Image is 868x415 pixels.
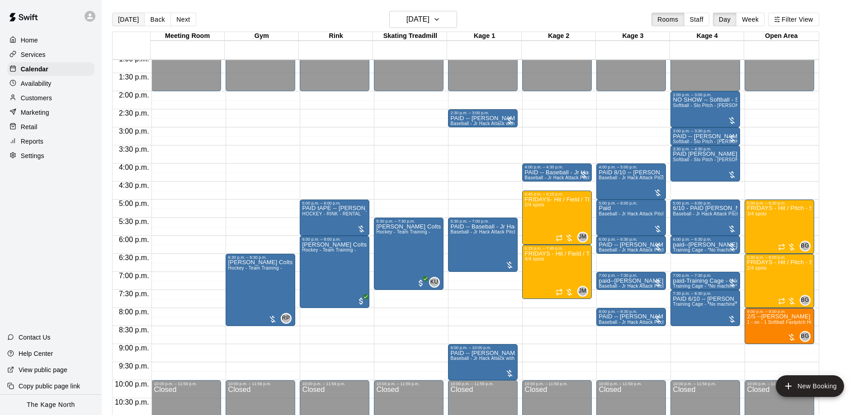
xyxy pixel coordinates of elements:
[599,284,771,289] span: Baseball - Jr Hack Attack Pitching Machine - Perfect for all ages and skill levels!
[225,32,299,41] div: Gym
[673,129,737,133] div: 3:00 p.m. – 3:30 p.m.
[673,211,845,216] span: Baseball - Jr Hack Attack Pitching Machine - Perfect for all ages and skill levels!
[596,32,670,41] div: Kage 3
[745,254,814,308] div: 6:30 p.m. – 8:00 p.m.: FRIDAYS - Hit / Pitch - Softball Program - 14U-16U
[747,255,811,260] div: 6:30 p.m. – 8:00 p.m.
[673,291,737,296] div: 7:30 p.m. – 8:30 p.m.
[745,200,814,254] div: 5:00 p.m. – 6:30 p.m.: FRIDAYS - Hit / Pitch - Softball Program - 10U-13U
[117,326,151,334] span: 8:30 p.m.
[21,65,48,74] p: Calendar
[670,91,740,127] div: 2:00 p.m. – 3:00 p.m.: NO SHOW -- Softball - Slo Pitch - Hopper Fed Pitching Machines
[117,145,151,153] span: 3:30 p.m.
[7,33,94,47] div: Home
[117,344,151,352] span: 9:00 p.m.
[599,320,771,325] span: Baseball - Jr Hack Attack Pitching Machine - Perfect for all ages and skill levels!
[778,298,785,305] span: Recurring event
[300,236,369,308] div: 6:00 p.m. – 8:00 p.m.: Hockey - Team Training -
[302,247,356,252] span: Hockey - Team Training -
[670,127,740,145] div: 3:00 p.m. – 3:30 p.m.: PAID -- Paula Wright
[525,202,545,207] span: 2/4 spots filled
[522,191,592,245] div: 4:45 p.m. – 6:15 p.m.: FRIDAYS- Hit / Field / Throw - Baseball Program - 7U-9U
[117,272,151,280] span: 7:00 p.m.
[144,13,171,26] button: Back
[525,175,697,180] span: Baseball - Jr Hack Attack Pitching Machine - Perfect for all ages and skill levels!
[451,345,515,350] div: 9:00 p.m. – 10:00 p.m.
[673,382,737,386] div: 10:00 p.m. – 11:59 p.m.
[673,147,737,151] div: 3:30 p.m. – 4:30 p.m.
[117,308,151,316] span: 8:00 p.m.
[596,308,666,326] div: 8:00 p.m. – 8:30 p.m.: PAID -- Matt Laurie
[747,266,767,270] span: 2/4 spots filled
[282,314,290,323] span: RP
[451,229,623,234] span: Baseball - Jr Hack Attack Pitching Machine - Perfect for all ages and skill levels!
[670,236,740,254] div: 6:00 p.m. – 6:30 p.m.: paid--James Whalen
[670,145,740,182] div: 3:30 p.m. – 4:30 p.m.: PAID Isabelle Nadeau
[673,93,737,97] div: 2:00 p.m. – 3:00 p.m.
[522,245,592,299] div: 6:15 p.m. – 7:45 p.m.: FRIDAYS - Hit / Field / Throw - Baseball Program - 7U-9U
[651,13,684,26] button: Rooms
[7,62,94,76] a: Calendar
[599,165,663,169] div: 4:00 p.m. – 5:00 p.m.
[525,246,589,251] div: 6:15 p.m. – 7:45 p.m.
[800,295,811,306] div: Brittani Goettsch
[21,108,49,117] p: Marketing
[673,139,805,144] span: Softball - Slo Pitch - [PERSON_NAME] Fed Pitching Machine
[596,236,666,254] div: 6:00 p.m. – 6:30 p.m.: PAID -- Scott Harding
[377,219,441,224] div: 5:30 p.m. – 7:30 p.m.
[117,200,151,207] span: 5:00 p.m.
[599,273,663,278] div: 7:00 p.m. – 7:30 p.m.
[21,122,38,131] p: Retail
[21,79,52,88] p: Availability
[433,277,440,288] span: Kyle Unitas
[448,218,518,272] div: 5:30 p.m. – 7:00 p.m.: PAID -- Baseball - Jr Hack Attack Pitching Machine - Perfect for all ages ...
[7,77,94,90] a: Availability
[117,236,151,243] span: 6:00 p.m.
[112,13,145,26] button: [DATE]
[579,233,586,242] span: JM
[803,331,811,342] span: Brittani Goettsch
[117,73,151,81] span: 1:30 p.m.
[117,218,151,225] span: 5:30 p.m.
[556,234,563,242] span: Recurring event
[7,120,94,134] a: Retail
[19,349,53,358] p: Help Center
[113,380,151,388] span: 10:00 p.m.
[745,308,814,344] div: 8:00 p.m. – 9:00 p.m.: 2/5 --Matt Laurie
[7,91,94,105] a: Customers
[228,255,292,260] div: 6:30 p.m. – 8:30 p.m.
[430,278,438,287] span: KU
[522,32,596,41] div: Kage 2
[300,200,369,236] div: 5:00 p.m. – 6:00 p.m.: PAID tAPE -- Julianna Blais
[302,211,361,216] span: HOCKEY - RINK - RENTAL
[416,279,425,288] span: All customers have paid
[800,241,811,252] div: Brittani Goettsch
[299,32,373,41] div: Rink
[673,273,737,278] div: 7:00 p.m. – 7:30 p.m.
[556,289,563,296] span: Recurring event
[768,13,819,26] button: Filter View
[7,135,94,148] div: Reports
[599,201,663,205] div: 5:00 p.m. – 6:00 p.m.
[522,163,592,182] div: 4:00 p.m. – 4:30 p.m.: PAID -- Baseball - Jr Hack Attack Pitching Machine - Perfect for all ages ...
[747,211,767,216] span: 3/4 spots filled
[673,302,737,307] span: Training Cage - *No machine*
[448,109,518,127] div: 2:30 p.m. – 3:00 p.m.: PAID -- Mark Lloyd
[736,13,764,26] button: Week
[800,331,811,342] div: Brittani Goettsch
[596,200,666,236] div: 5:00 p.m. – 6:00 p.m.: Paid
[117,362,151,370] span: 9:30 p.m.
[117,127,151,135] span: 3:00 p.m.
[673,103,805,108] span: Softball - Slo Pitch - [PERSON_NAME] Fed Pitching Machine
[21,151,44,160] p: Settings
[117,91,151,99] span: 2:00 p.m.
[599,175,771,180] span: Baseball - Jr Hack Attack Pitching Machine - Perfect for all ages and skill levels!
[673,237,737,242] div: 6:00 p.m. – 6:30 p.m.
[19,333,51,342] p: Contact Us
[803,241,811,252] span: Brittani Goettsch
[776,375,844,397] button: add
[117,163,151,171] span: 4:00 p.m.
[451,219,515,224] div: 5:30 p.m. – 7:00 p.m.
[21,137,43,146] p: Reports
[670,272,740,290] div: 7:00 p.m. – 7:30 p.m.: paid-Training Cage - *No machine*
